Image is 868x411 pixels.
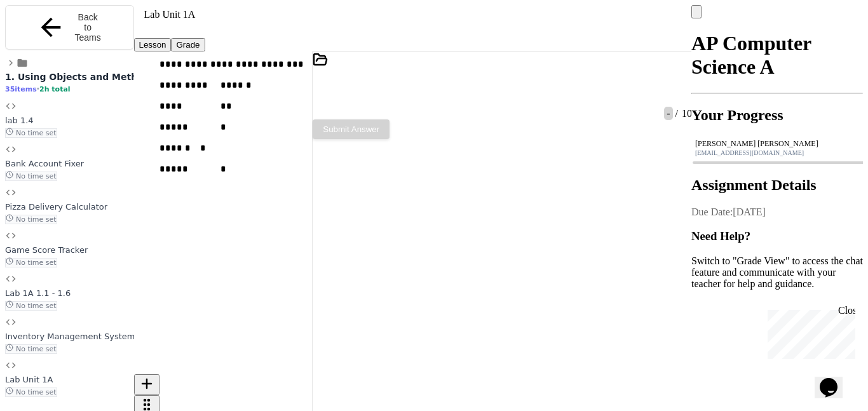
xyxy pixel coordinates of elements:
span: 35 items [5,85,37,93]
span: Lab Unit 1A [144,9,196,20]
span: No time set [5,387,57,397]
span: No time set [5,301,57,311]
h1: AP Computer Science A [691,32,863,79]
span: [DATE] [733,206,766,217]
button: Lesson [134,38,172,51]
div: [PERSON_NAME] [PERSON_NAME] [695,139,859,149]
span: Inventory Management System [5,332,135,341]
div: Chat with us now!Close [5,5,88,81]
span: 2h total [39,85,71,93]
span: lab 1.4 [5,116,34,125]
h3: Need Help? [691,229,863,243]
span: 10 [679,108,692,119]
span: Back to Teams [73,12,102,43]
button: Grade [171,38,205,51]
span: Submit Answer [323,125,379,134]
span: No time set [5,128,57,138]
span: No time set [5,258,57,267]
span: Game Score Tracker [5,245,88,255]
p: Switch to "Grade View" to access the chat feature and communicate with your teacher for help and ... [691,255,863,290]
span: Bank Account Fixer [5,159,84,168]
button: Submit Answer [313,119,390,139]
button: Back to Teams [5,5,134,50]
span: • [37,84,39,93]
span: Lab Unit 1A [5,375,53,384]
span: Lab 1A 1.1 - 1.6 [5,288,71,298]
span: Pizza Delivery Calculator [5,202,107,212]
span: 1. Using Objects and Methods [5,72,155,82]
span: - [664,107,672,120]
div: My Account [691,5,863,18]
h2: Your Progress [691,107,863,124]
iframe: chat widget [815,360,855,398]
span: No time set [5,215,57,224]
span: Due Date: [691,206,733,217]
span: No time set [5,172,57,181]
div: [EMAIL_ADDRESS][DOMAIN_NAME] [695,149,859,156]
h2: Assignment Details [691,177,863,194]
span: / [675,108,678,119]
span: No time set [5,344,57,354]
iframe: chat widget [763,305,855,359]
